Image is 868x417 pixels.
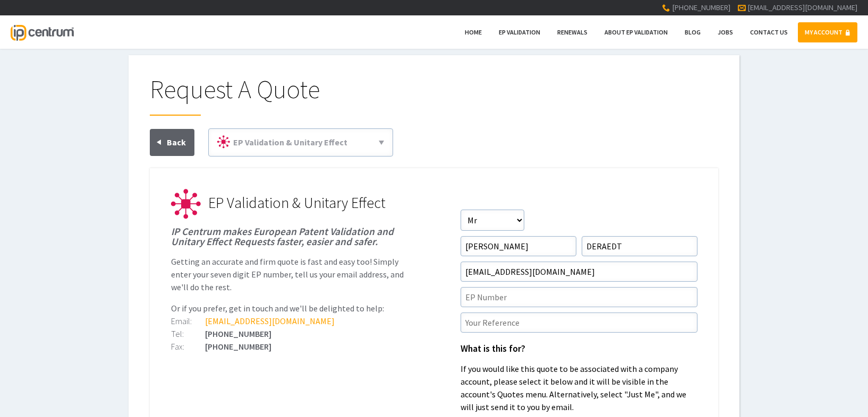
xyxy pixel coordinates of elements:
div: Email: [171,317,205,325]
p: If you would like this quote to be associated with a company account, please select it below and ... [461,362,697,413]
input: Email [461,262,697,282]
a: MY ACCOUNT [798,22,857,42]
a: Back [150,129,194,156]
span: Renewals [557,28,588,36]
a: Home [458,22,489,42]
span: EP Validation & Unitary Effect [208,193,386,212]
a: IP Centrum [11,15,73,49]
a: [EMAIL_ADDRESS][DOMAIN_NAME] [205,316,335,326]
p: Getting an accurate and firm quote is fast and easy too! Simply enter your seven digit EP number,... [171,255,408,293]
h1: What is this for? [461,344,697,354]
input: First Name [461,236,576,256]
div: Tel: [171,329,205,338]
span: Home [465,28,482,36]
span: Jobs [718,28,733,36]
a: About EP Validation [598,22,675,42]
span: EP Validation & Unitary Effect [233,137,347,147]
span: EP Validation [499,28,540,36]
div: [PHONE_NUMBER] [171,342,408,351]
div: Fax: [171,342,205,351]
input: Your Reference [461,312,697,333]
a: [EMAIL_ADDRESS][DOMAIN_NAME] [747,3,857,12]
span: Back [167,137,186,147]
input: Surname [582,236,697,256]
span: Contact Us [750,28,788,36]
a: EP Validation & Unitary Effect [213,133,388,152]
h1: IP Centrum makes European Patent Validation and Unitary Effect Requests faster, easier and safer. [171,227,408,247]
input: EP Number [461,287,697,307]
a: Contact Us [743,22,795,42]
span: Blog [685,28,701,36]
div: [PHONE_NUMBER] [171,329,408,338]
a: Blog [678,22,708,42]
p: Or if you prefer, get in touch and we'll be delighted to help: [171,302,408,315]
a: Jobs [711,22,740,42]
a: Renewals [550,22,594,42]
span: [PHONE_NUMBER] [672,3,730,12]
span: About EP Validation [605,28,668,36]
h1: Request A Quote [150,76,718,116]
a: EP Validation [492,22,547,42]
